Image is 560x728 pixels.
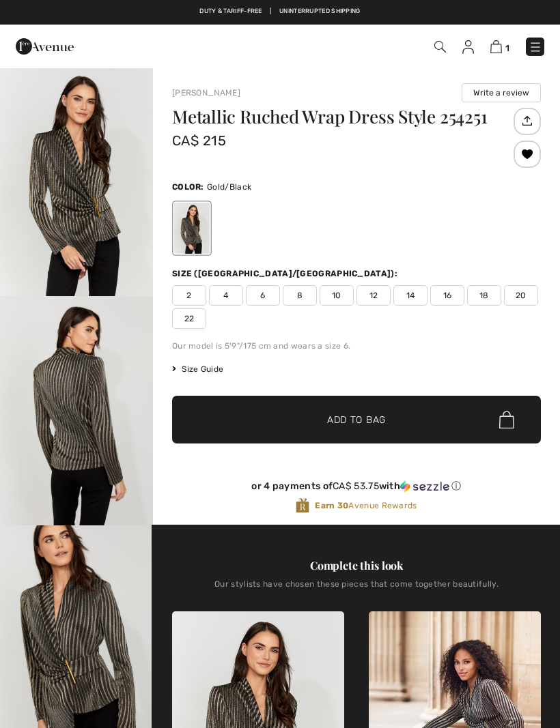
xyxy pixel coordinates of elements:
button: Write a review [462,83,541,102]
img: My Info [462,40,474,54]
div: or 4 payments ofCA$ 53.75withSezzle Click to learn more about Sezzle [172,480,541,497]
span: 18 [467,285,501,306]
img: Menu [529,40,542,54]
span: 1 [505,43,509,53]
span: 22 [172,308,206,329]
strong: Earn 30 [315,501,348,510]
img: 1ère Avenue [16,33,74,60]
span: 20 [504,285,538,306]
span: Gold/Black [207,182,251,192]
span: Size Guide [172,363,223,375]
button: Add to Bag [172,396,541,443]
img: Search [434,41,446,53]
img: Sezzle [400,480,449,493]
span: 4 [209,285,243,306]
div: or 4 payments of with [172,480,541,493]
div: Our stylists have chosen these pieces that come together beautifully. [172,579,541,600]
div: Our model is 5'9"/175 cm and wears a size 6. [172,340,541,352]
h1: Metallic Ruched Wrap Dress Style 254251 [172,108,510,126]
span: CA$ 215 [172,132,226,149]
img: Share [516,109,538,132]
img: Avenue Rewards [296,497,309,514]
div: Gold/Black [174,203,210,254]
span: 2 [172,285,206,306]
span: 8 [283,285,317,306]
span: 14 [393,285,428,306]
div: Complete this look [172,557,541,574]
span: 12 [356,285,391,306]
a: 1ère Avenue [16,39,74,52]
span: 6 [246,285,280,306]
div: Size ([GEOGRAPHIC_DATA]/[GEOGRAPHIC_DATA]): [172,267,400,280]
a: 1 [490,38,509,55]
span: Add to Bag [327,413,386,427]
img: Bag.svg [499,411,514,428]
a: [PERSON_NAME] [172,88,240,98]
span: 10 [320,285,354,306]
img: Shopping Bag [490,40,502,53]
span: Avenue Rewards [315,499,417,512]
span: Color: [172,182,204,192]
span: 16 [430,285,464,306]
span: CA$ 53.75 [333,480,379,492]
